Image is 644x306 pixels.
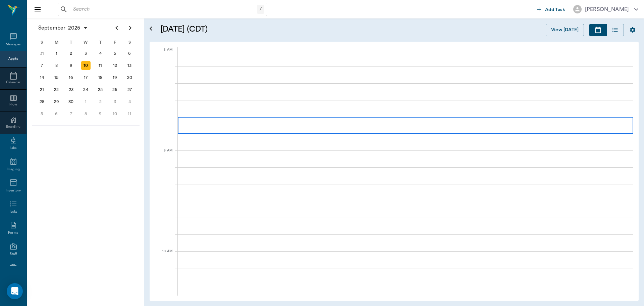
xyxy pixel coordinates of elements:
[35,21,92,35] button: September2025
[546,24,584,36] button: View [DATE]
[155,248,172,265] div: 10 AM
[110,97,120,106] div: Friday, October 3, 2025
[122,37,137,47] div: S
[125,85,134,94] div: Saturday, September 27, 2025
[96,61,105,70] div: Thursday, September 11, 2025
[78,37,93,47] div: W
[110,73,120,82] div: Friday, September 19, 2025
[110,109,120,119] div: Friday, October 10, 2025
[534,3,568,15] button: Add Task
[66,85,76,94] div: Tuesday, September 23, 2025
[81,49,91,58] div: Wednesday, September 3, 2025
[96,97,105,106] div: Thursday, October 2, 2025
[64,37,78,47] div: T
[66,109,76,119] div: Tuesday, October 7, 2025
[96,85,105,94] div: Thursday, September 25, 2025
[31,3,44,16] button: Close drawer
[110,21,123,35] button: Previous page
[123,21,137,35] button: Next page
[155,46,172,63] div: 8 AM
[110,49,120,58] div: Friday, September 5, 2025
[110,85,120,94] div: Friday, September 26, 2025
[37,85,47,94] div: Sunday, September 21, 2025
[52,109,61,119] div: Monday, October 6, 2025
[10,146,17,151] div: Labs
[49,37,64,47] div: M
[52,97,61,106] div: Monday, September 29, 2025
[66,97,76,106] div: Tuesday, September 30, 2025
[37,61,47,70] div: Sunday, September 7, 2025
[568,3,644,15] button: [PERSON_NAME]
[66,73,76,82] div: Tuesday, September 16, 2025
[81,73,91,82] div: Wednesday, September 17, 2025
[66,61,76,70] div: Tuesday, September 9, 2025
[81,109,91,119] div: Wednesday, October 8, 2025
[6,42,21,47] div: Messages
[125,109,134,119] div: Saturday, October 11, 2025
[10,252,17,257] div: Staff
[108,37,122,47] div: F
[8,230,18,235] div: Forms
[110,61,120,70] div: Friday, September 12, 2025
[7,167,20,172] div: Imaging
[52,49,61,58] div: Monday, September 1, 2025
[160,24,336,35] h5: [DATE] (CDT)
[125,97,134,106] div: Saturday, October 4, 2025
[37,109,47,119] div: Sunday, October 5, 2025
[37,49,47,58] div: Sunday, August 31, 2025
[125,49,134,58] div: Saturday, September 6, 2025
[125,61,134,70] div: Saturday, September 13, 2025
[585,5,629,13] div: [PERSON_NAME]
[257,5,264,14] div: /
[52,73,61,82] div: Monday, September 15, 2025
[70,5,257,14] input: Search
[147,16,155,42] button: Open calendar
[8,56,18,61] div: Appts
[67,23,82,33] span: 2025
[6,188,21,193] div: Inventory
[37,23,67,33] span: September
[9,209,17,214] div: Tasks
[96,73,105,82] div: Thursday, September 18, 2025
[66,49,76,58] div: Tuesday, September 2, 2025
[155,147,172,164] div: 9 AM
[37,73,47,82] div: Sunday, September 14, 2025
[37,97,47,106] div: Sunday, September 28, 2025
[96,109,105,119] div: Thursday, October 9, 2025
[35,37,49,47] div: S
[81,97,91,106] div: Wednesday, October 1, 2025
[7,283,23,299] div: Open Intercom Messenger
[93,37,108,47] div: T
[96,49,105,58] div: Thursday, September 4, 2025
[52,61,61,70] div: Monday, September 8, 2025
[81,85,91,94] div: Wednesday, September 24, 2025
[81,61,91,70] div: Today, Wednesday, September 10, 2025
[125,73,134,82] div: Saturday, September 20, 2025
[52,85,61,94] div: Monday, September 22, 2025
